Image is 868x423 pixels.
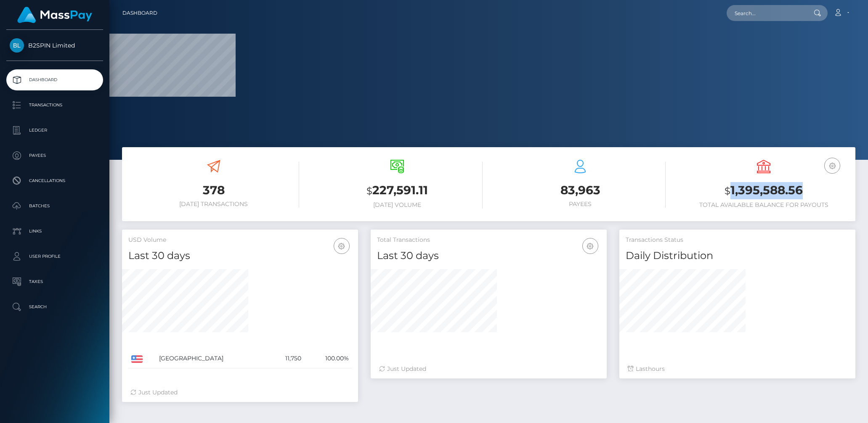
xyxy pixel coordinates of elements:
[128,249,352,263] h4: Last 30 days
[10,149,100,162] p: Payees
[312,182,483,199] h3: 227,591.11
[495,201,666,208] h6: Payees
[10,250,100,263] p: User Profile
[6,296,103,317] a: Search
[131,355,143,363] img: US.png
[128,201,299,208] h6: [DATE] Transactions
[6,170,103,191] a: Cancellations
[725,185,730,197] small: $
[10,225,100,238] p: Links
[269,349,305,368] td: 11,750
[678,182,849,199] h3: 1,395,588.56
[366,185,372,197] small: $
[6,42,103,49] span: B2SPIN Limited
[6,221,103,242] a: Links
[626,249,849,263] h4: Daily Distribution
[6,95,103,116] a: Transactions
[10,174,100,187] p: Cancellations
[6,120,103,141] a: Ledger
[626,236,849,244] h5: Transactions Status
[10,200,100,212] p: Batches
[17,7,92,23] img: MassPay Logo
[10,74,100,86] p: Dashboard
[495,182,666,198] h3: 83,963
[10,275,100,288] p: Taxes
[6,246,103,267] a: User Profile
[304,349,352,368] td: 100.00%
[312,201,483,209] h6: [DATE] Volume
[130,388,350,397] div: Just Updated
[10,301,100,313] p: Search
[156,349,269,368] td: [GEOGRAPHIC_DATA]
[6,145,103,166] a: Payees
[377,249,600,263] h4: Last 30 days
[727,5,806,21] input: Search...
[6,69,103,90] a: Dashboard
[6,271,103,292] a: Taxes
[6,196,103,217] a: Batches
[128,236,352,244] h5: USD Volume
[628,365,847,373] div: Last hours
[379,365,598,373] div: Just Updated
[122,4,157,22] a: Dashboard
[10,38,24,53] img: B2SPIN Limited
[678,201,849,209] h6: Total Available Balance for Payouts
[10,99,100,111] p: Transactions
[128,182,299,198] h3: 378
[10,124,100,137] p: Ledger
[377,236,600,244] h5: Total Transactions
